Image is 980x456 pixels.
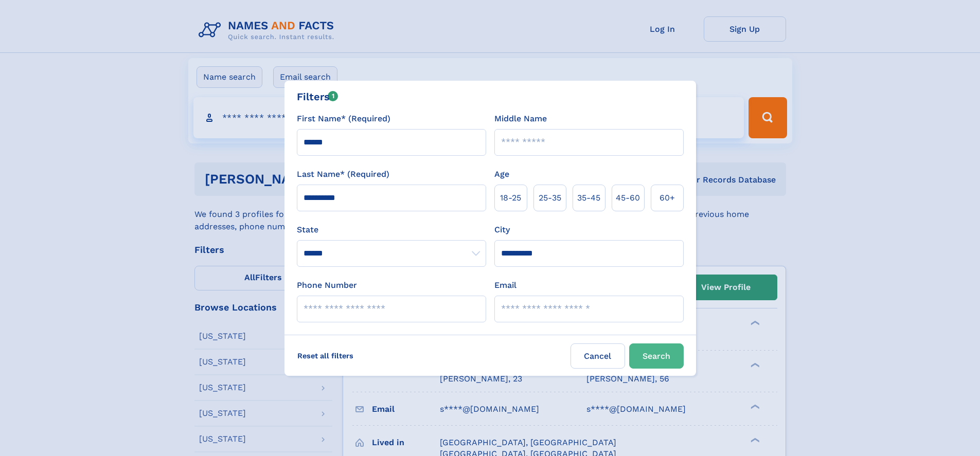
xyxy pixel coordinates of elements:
label: Reset all filters [291,343,360,368]
label: Age [494,168,509,180]
span: 45‑60 [616,192,640,204]
label: State [297,224,486,236]
label: First Name* (Required) [297,113,390,125]
span: 18‑25 [500,192,521,204]
label: Last Name* (Required) [297,168,389,180]
button: Search [629,343,684,369]
label: Cancel [571,343,625,369]
span: 60+ [660,192,675,204]
label: City [494,224,510,236]
label: Email [494,279,516,291]
label: Middle Name [494,113,547,125]
div: Filters [297,89,338,104]
span: 35‑45 [577,192,600,204]
label: Phone Number [297,279,357,291]
span: 25‑35 [539,192,561,204]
